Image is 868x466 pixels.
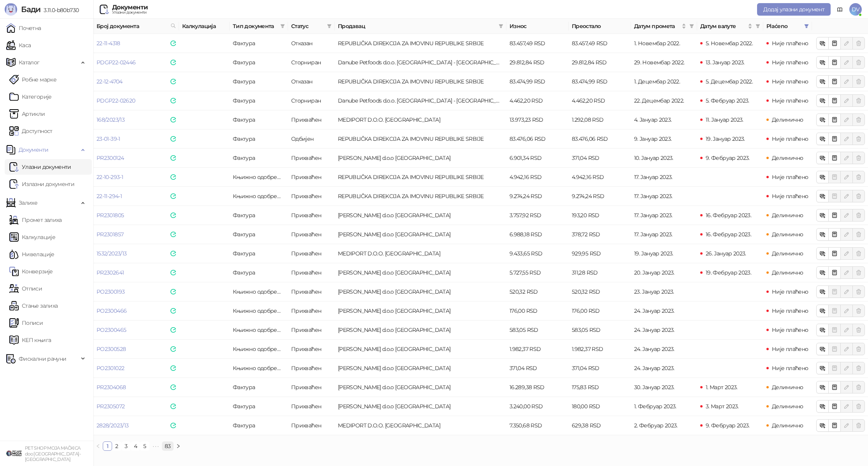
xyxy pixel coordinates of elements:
[706,384,738,391] span: 1. Март 2023.
[170,79,176,84] img: e-Faktura
[230,149,288,168] td: Фактура
[6,37,31,53] a: Каса
[40,7,79,14] span: 3.11.0-b80b730
[288,340,335,359] td: Прихваћен
[706,97,749,104] span: 5. Фебруар 2023.
[170,213,176,218] img: e-Faktura
[569,187,631,206] td: 9.274,24 RSD
[766,22,801,30] span: Plaćeno
[288,129,335,149] td: Одбијен
[97,250,127,257] a: 1532/2023/13
[97,326,126,333] a: PO2300465
[569,397,631,416] td: 180,00 RSD
[19,55,40,70] span: Каталог
[112,4,148,11] div: Документи
[772,193,808,200] span: Није плаћено
[772,97,808,104] span: Није плаћено
[93,441,103,451] button: left
[506,359,569,378] td: 371,04 RSD
[97,193,122,200] a: 22-11-294-1
[335,282,506,301] td: Marlo Farma d.o.o BEOGRAD
[631,397,697,416] td: 1. Фебруар 2023.
[97,269,124,276] a: PR2302641
[288,282,335,301] td: Прихваћен
[569,53,631,72] td: 29.812,84 RSD
[97,422,128,429] a: 2828/2023/13
[569,168,631,187] td: 4.942,16 RSD
[772,59,808,66] span: Није плаћено
[230,110,288,129] td: Фактура
[279,20,286,32] span: filter
[97,78,123,85] a: 22-12-4704
[631,129,697,149] td: 9. Јануар 2023.
[772,384,803,391] span: Делимично
[335,263,506,282] td: Marlo Farma d.o.o BEOGRAD
[772,78,808,85] span: Није плаћено
[569,378,631,397] td: 175,83 RSD
[569,321,631,340] td: 583,05 RSD
[170,60,176,65] img: e-Faktura
[706,212,751,219] span: 16. Фебруар 2023.
[170,308,176,314] img: e-Faktura
[179,19,230,34] th: Калкулација
[335,168,506,187] td: REPUBLIČKA DIREKCIJA ZA IMOVINU REPUBLIKE SRBIJE
[288,301,335,321] td: Прихваћен
[631,301,697,321] td: 24. Јануар 2023.
[335,378,506,397] td: Marlo Farma d.o.o BEOGRAD
[772,231,803,238] span: Делимично
[335,53,506,72] td: Danube Petfoods d.o.o. Beograd - Surčin
[288,206,335,225] td: Прихваћен
[93,441,103,451] li: Претходна страна
[706,269,751,276] span: 19. Фебруар 2023.
[170,251,176,256] img: e-Faktura
[149,441,162,451] span: •••
[170,327,176,333] img: e-Faktura
[506,129,569,149] td: 83.476,06 RSD
[96,444,100,448] span: left
[170,155,176,161] img: e-Faktura
[335,397,506,416] td: Marlo Farma d.o.o BEOGRAD
[288,187,335,206] td: Прихваћен
[335,321,506,340] td: Marlo Farma d.o.o BEOGRAD
[772,288,808,295] span: Није плаћено
[230,340,288,359] td: Књижно одобрење
[162,441,174,451] li: 83
[772,135,808,142] span: Није плаћено
[97,212,124,219] a: PR2301805
[706,135,745,142] span: 19. Јануар 2023.
[170,346,176,352] img: e-Faktura
[700,22,746,30] span: Датум валуте
[288,72,335,91] td: Отказан
[170,98,176,103] img: e-Faktura
[569,129,631,149] td: 83.476,06 RSD
[569,34,631,53] td: 83.457,49 RSD
[763,6,824,13] span: Додај улазни документ
[757,3,831,16] button: Додај улазни документ
[288,416,335,435] td: Прихваћен
[112,442,121,450] a: 2
[9,315,43,331] a: Пописи
[706,231,751,238] span: 16. Фебруар 2023.
[506,282,569,301] td: 520,32 RSD
[631,359,697,378] td: 24. Јануар 2023.
[569,282,631,301] td: 520,32 RSD
[97,174,123,181] a: 22-10-293-1
[170,193,176,199] img: e-Faktura
[9,123,53,139] a: Доступност
[338,22,495,30] span: Продавац
[706,154,750,161] span: 9. Фебруар 2023.
[631,72,697,91] td: 1. Децембар 2022.
[697,19,763,34] th: Датум валуте
[97,40,120,47] a: 22-11-4318
[21,5,40,14] span: Бади
[9,229,55,245] a: Калкулације
[93,19,179,34] th: Број документа
[631,263,697,282] td: 20. Јануар 2023.
[335,72,506,91] td: REPUBLIČKA DIREKCIJA ZA IMOVINU REPUBLIKE SRBIJE
[569,149,631,168] td: 371,04 RSD
[97,22,167,30] span: Број документа
[9,159,71,175] a: Ulazni dokumentiУлазни документи
[569,244,631,263] td: 929,95 RSD
[9,264,53,279] a: Конверзије
[569,359,631,378] td: 371,04 RSD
